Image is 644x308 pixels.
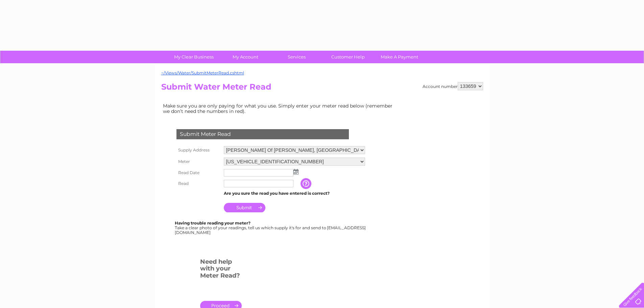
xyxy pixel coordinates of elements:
[166,51,222,63] a: My Clear Business
[176,129,349,139] div: Submit Meter Read
[175,221,367,235] div: Take a clear photo of your readings, tell us which supply it's for and send to [EMAIL_ADDRESS][DO...
[222,189,367,198] td: Are you sure the read you have entered is correct?
[217,51,273,63] a: My Account
[320,51,376,63] a: Customer Help
[224,203,265,212] input: Submit
[175,144,222,156] th: Supply Address
[301,178,313,189] input: Information
[161,82,483,95] h2: Submit Water Meter Read
[200,257,242,283] h3: Need help with your Meter Read?
[175,156,222,167] th: Meter
[269,51,325,63] a: Services
[175,220,251,226] b: Having trouble reading your meter?
[372,51,427,63] a: Make A Payment
[293,169,299,174] img: ...
[175,178,222,189] th: Read
[161,70,244,75] a: ~/Views/Water/SubmitMeterRead.cshtml
[423,82,483,90] div: Account number
[161,101,398,116] td: Make sure you are only paying for what you use. Simply enter your meter read below (remember we d...
[175,167,222,178] th: Read Date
